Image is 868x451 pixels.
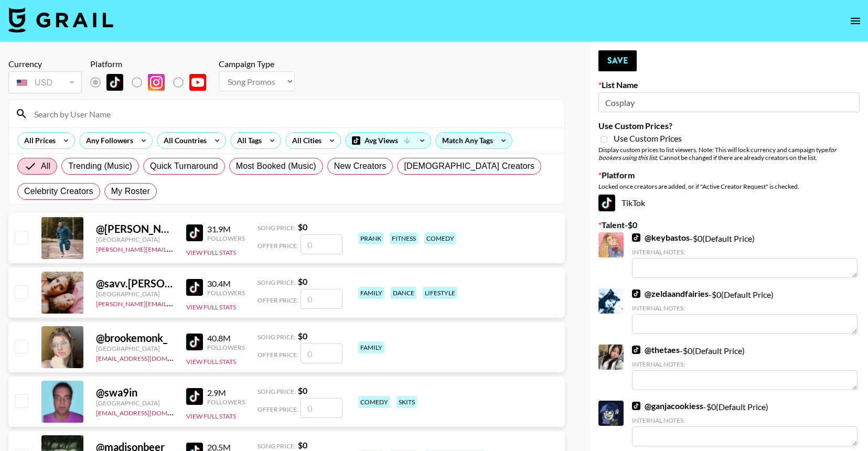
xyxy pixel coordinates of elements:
div: All Tags [231,133,264,148]
a: @keybastos [632,232,690,243]
div: Display custom prices to list viewers. Note: This will lock currency and campaign type . Cannot b... [598,146,860,162]
img: TikTok [632,289,640,298]
div: - $ 0 (Default Price) [632,232,858,278]
img: TikTok [186,388,203,405]
img: YouTube [189,74,206,91]
div: 31.9M [207,224,245,234]
div: Remove selected talent to change platforms [90,71,215,93]
span: Song Price: [258,442,296,450]
input: 0 [301,343,342,363]
span: Trending (Music) [68,160,132,173]
div: TikTok [598,195,860,211]
button: View Full Stats [186,412,236,420]
div: skits [397,396,417,408]
div: Internal Notes: [632,304,858,312]
div: Followers [207,343,245,351]
span: [DEMOGRAPHIC_DATA] Creators [404,160,534,173]
div: comedy [358,396,390,408]
label: Platform [598,170,860,180]
div: dance [391,287,416,299]
span: New Creators [334,160,387,173]
div: [GEOGRAPHIC_DATA] [96,345,174,352]
img: TikTok [186,224,203,241]
a: [PERSON_NAME][EMAIL_ADDRESS][DOMAIN_NAME] [96,243,251,253]
div: [GEOGRAPHIC_DATA] [96,399,174,407]
span: Song Price: [258,388,296,395]
span: Quick Turnaround [150,160,218,173]
div: - $ 0 (Default Price) [632,288,858,334]
img: TikTok [632,233,640,242]
span: Celebrity Creators [24,185,93,198]
div: Any Followers [80,133,135,148]
div: Internal Notes: [632,360,858,368]
span: Offer Price: [258,242,298,250]
strong: $ 0 [298,440,307,450]
div: 40.8M [207,333,245,343]
a: @thetaes [632,345,680,355]
div: - $ 0 (Default Price) [632,401,858,446]
div: Campaign Type [219,59,295,69]
div: @ savv.[PERSON_NAME] [96,277,174,290]
input: 0 [301,234,342,254]
div: Internal Notes: [632,248,858,256]
div: family [358,287,384,299]
img: TikTok [106,74,123,91]
input: 0 [301,398,342,418]
div: @ [PERSON_NAME].[PERSON_NAME] [96,222,174,235]
div: prank [358,232,383,244]
span: Offer Price: [258,351,298,359]
span: Use Custom Prices [614,133,682,144]
img: TikTok [632,402,640,410]
span: Song Price: [258,333,296,341]
strong: $ 0 [298,331,307,341]
div: lifestyle [423,287,457,299]
button: Save [598,50,637,71]
a: @ganjacookiess [632,401,703,411]
em: for bookers using this list [598,146,837,162]
div: @ brookemonk_ [96,331,174,345]
img: TikTok [186,334,203,350]
div: Remove selected talent to change your currency [8,69,82,95]
strong: $ 0 [298,276,307,286]
a: [EMAIL_ADDRESS][DOMAIN_NAME] [96,407,201,417]
span: Most Booked (Music) [236,160,316,173]
div: [GEOGRAPHIC_DATA] [96,235,174,243]
button: View Full Stats [186,303,236,311]
div: - $ 0 (Default Price) [632,345,858,390]
strong: $ 0 [298,385,307,395]
div: All Countries [157,133,209,148]
label: Talent - $ 0 [598,220,860,230]
div: family [358,341,384,353]
div: Platform [90,59,215,69]
div: Avg Views [346,133,431,148]
img: TikTok [598,195,615,211]
div: Currency [8,59,82,69]
div: Internal Notes: [632,416,858,424]
div: 30.4M [207,278,245,289]
div: Locked once creators are added, or if "Active Creator Request" is checked. [598,182,860,190]
img: Instagram [148,74,165,91]
div: comedy [424,232,456,244]
div: [GEOGRAPHIC_DATA] [96,290,174,298]
img: TikTok [632,346,640,354]
div: Match Any Tags [436,133,512,148]
div: USD [10,73,80,92]
input: 0 [301,289,342,309]
div: Followers [207,289,245,297]
button: open drawer [845,10,866,31]
div: Followers [207,398,245,406]
a: @zeldaandfairies [632,288,709,299]
button: View Full Stats [186,249,236,256]
span: Song Price: [258,278,296,286]
div: @ swa9in [96,386,174,399]
span: My Roster [111,185,150,198]
span: Song Price: [258,224,296,232]
label: Use Custom Prices? [598,121,860,131]
img: TikTok [186,279,203,296]
input: Search by User Name [28,105,558,122]
span: All [41,160,50,173]
img: Grail Talent [8,7,113,33]
label: List Name [598,80,860,90]
div: All Prices [18,133,58,148]
span: Offer Price: [258,405,298,413]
